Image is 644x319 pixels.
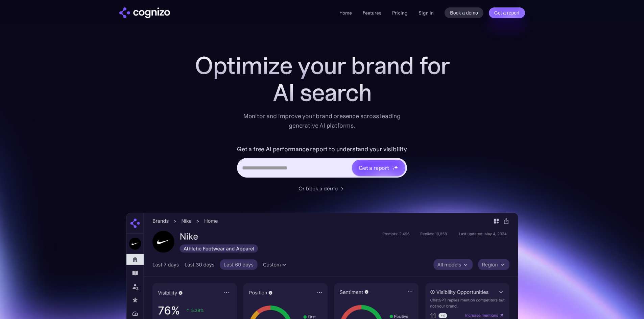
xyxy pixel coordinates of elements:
[187,79,457,106] div: AI search
[339,10,352,16] a: Home
[299,184,338,192] div: Or book a demo
[392,165,393,166] img: star
[351,159,406,177] a: Get a reportstarstarstar
[445,7,483,18] a: Book a demo
[239,111,405,130] div: Monitor and improve your brand presence across leading generative AI platforms.
[392,10,408,16] a: Pricing
[237,144,407,181] form: Hero URL Input Form
[489,7,525,18] a: Get a report
[363,10,381,16] a: Features
[119,7,170,18] a: home
[237,144,407,155] label: Get a free AI performance report to understand your visibility
[394,165,398,169] img: star
[187,52,457,79] h1: Optimize your brand for
[119,7,170,18] img: cognizo logo
[359,164,389,172] div: Get a report
[392,168,395,170] img: star
[419,9,434,17] a: Sign in
[299,184,346,192] a: Or book a demo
